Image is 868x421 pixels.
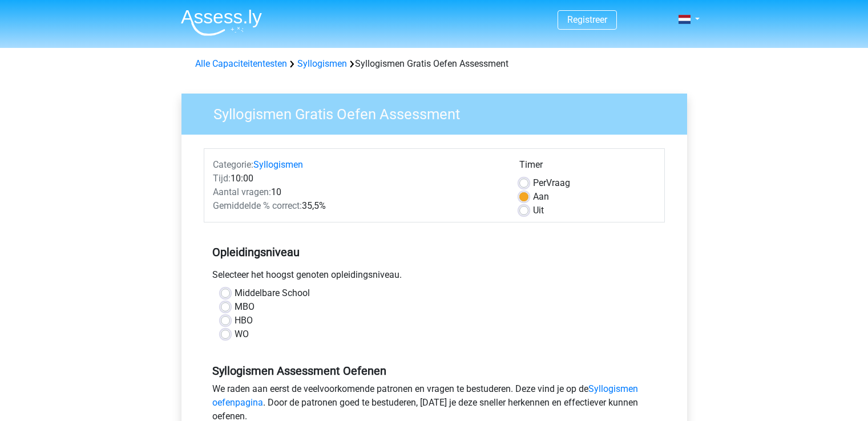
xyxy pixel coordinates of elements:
img: Assessly [181,9,262,36]
h3: Syllogismen Gratis Oefen Assessment [200,101,679,123]
div: 35,5% [204,199,511,213]
div: Syllogismen Gratis Oefen Assessment [191,57,678,71]
span: Per [533,177,546,188]
label: MBO [235,300,255,314]
a: Syllogismen [297,58,347,69]
h5: Opleidingsniveau [212,241,656,264]
label: Aan [533,190,549,204]
span: Aantal vragen: [213,187,271,197]
a: Syllogismen [253,159,303,170]
label: HBO [235,314,253,327]
span: Gemiddelde % correct: [213,200,302,211]
span: Tijd: [213,173,231,184]
h5: Syllogismen Assessment Oefenen [212,364,656,378]
label: Uit [533,204,544,217]
label: WO [235,327,249,341]
div: Selecteer het hoogst genoten opleidingsniveau. [204,268,665,286]
div: Timer [519,158,656,176]
a: Registreer [567,14,607,25]
div: 10:00 [204,172,511,185]
a: Alle Capaciteitentesten [195,58,287,69]
div: 10 [204,185,511,199]
span: Categorie: [213,159,253,170]
label: Middelbare School [235,286,310,300]
label: Vraag [533,176,570,190]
